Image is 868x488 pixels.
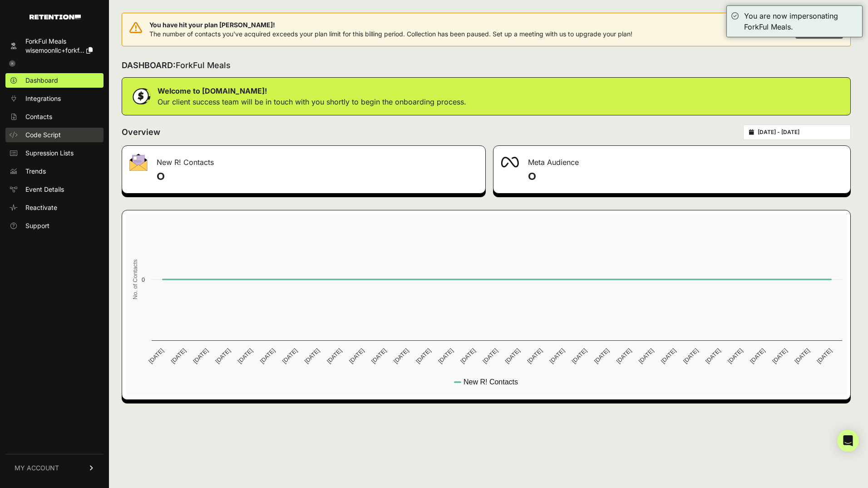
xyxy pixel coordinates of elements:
[837,430,859,452] div: Open Intercom Messenger
[176,60,231,70] span: ForkFul Meals
[571,347,588,365] text: [DATE]
[5,200,104,215] a: Reactivate
[704,347,722,365] text: [DATE]
[192,347,210,365] text: [DATE]
[749,347,766,365] text: [DATE]
[726,347,744,365] text: [DATE]
[25,167,46,176] span: Trends
[122,59,231,72] h2: DASHBOARD:
[682,347,700,365] text: [DATE]
[303,347,321,365] text: [DATE]
[348,347,365,365] text: [DATE]
[122,146,485,173] div: New R! Contacts
[528,169,843,184] h4: 0
[237,347,254,365] text: [DATE]
[660,347,677,365] text: [DATE]
[325,347,343,365] text: [DATE]
[5,219,104,233] a: Support
[149,30,632,38] span: The number of contacts you've acquired exceeds your plan limit for this billing period. Collectio...
[5,34,104,58] a: ForkFul Meals wisemoonllc+forkf...
[25,203,57,212] span: Reactivate
[793,347,811,365] text: [DATE]
[725,21,790,38] button: Remind me later
[169,347,187,365] text: [DATE]
[5,91,104,106] a: Integrations
[459,347,477,365] text: [DATE]
[501,157,519,168] img: fa-meta-2f981b61bb99beabf952f7030308934f19ce035c18b003e963880cc3fabeebb7.png
[158,96,466,107] p: Our client success team will be in touch with you shortly to begin the onboarding process.
[15,463,59,473] span: MY ACCOUNT
[25,185,64,194] span: Event Details
[259,347,276,365] text: [DATE]
[5,73,104,88] a: Dashboard
[147,347,165,365] text: [DATE]
[157,169,478,184] h4: 0
[771,347,789,365] text: [DATE]
[158,86,267,95] strong: Welcome to [DOMAIN_NAME]!
[493,146,850,173] div: Meta Audience
[25,37,93,46] div: ForkFul Meals
[30,15,81,20] img: Retention.com
[281,347,299,365] text: [DATE]
[392,347,410,365] text: [DATE]
[414,347,432,365] text: [DATE]
[25,130,61,139] span: Code Script
[122,126,160,139] h2: Overview
[593,347,611,365] text: [DATE]
[25,76,58,85] span: Dashboard
[142,276,145,283] text: 0
[25,46,84,54] span: wisemoonllc+forkf...
[815,347,833,365] text: [DATE]
[5,146,104,160] a: Supression Lists
[129,85,152,108] img: dollar-coin-05c43ed7efb7bc0c12610022525b4bbbb207c7efeef5aecc26f025e68dcafac9.png
[25,112,52,121] span: Contacts
[548,347,566,365] text: [DATE]
[25,94,61,103] span: Integrations
[5,454,104,482] a: MY ACCOUNT
[637,347,655,365] text: [DATE]
[503,347,521,365] text: [DATE]
[5,128,104,142] a: Code Script
[481,347,499,365] text: [DATE]
[526,347,543,365] text: [DATE]
[744,10,858,32] div: You are now impersonating ForkFul Meals.
[437,347,454,365] text: [DATE]
[214,347,232,365] text: [DATE]
[132,259,138,299] text: No. of Contacts
[25,221,49,230] span: Support
[464,378,518,386] text: New R! Contacts
[5,110,104,124] a: Contacts
[5,182,104,197] a: Event Details
[25,149,74,158] span: Supression Lists
[370,347,388,365] text: [DATE]
[149,20,632,30] span: You have hit your plan [PERSON_NAME]!
[5,164,104,179] a: Trends
[615,347,633,365] text: [DATE]
[129,154,148,171] img: fa-envelope-19ae18322b30453b285274b1b8af3d052b27d846a4fbe8435d1a52b978f639a2.png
